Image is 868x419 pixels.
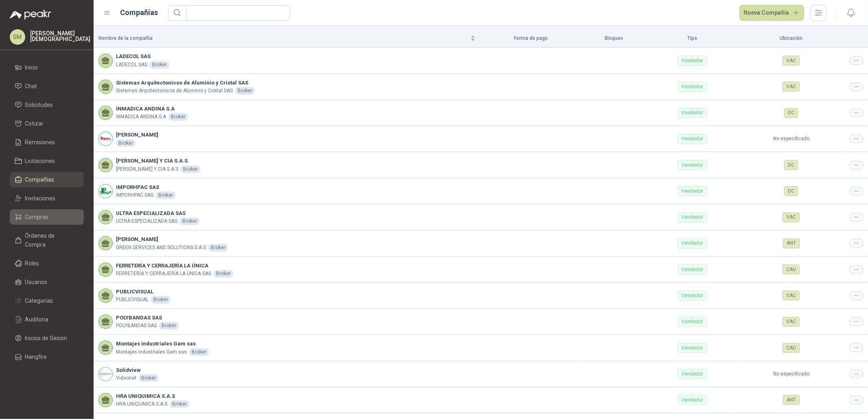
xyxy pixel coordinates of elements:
[25,156,55,165] span: Licitaciones
[678,369,707,379] div: Vendedor
[678,56,707,65] div: Vendedor
[678,395,707,405] div: Vendedor
[582,29,647,48] th: Bloqueo
[783,82,800,91] div: VAC
[208,244,228,252] div: Broker
[647,29,737,48] th: Tipo
[99,132,112,145] img: Company Logo
[116,183,175,191] b: IMPORHPAC SAS
[783,343,800,353] div: CAU
[10,78,84,94] a: Chat
[116,262,233,270] b: FERRETERÍA Y CERRAJERÍA LA ÚNICA
[139,374,158,382] div: Broker
[25,315,49,324] span: Auditoria
[25,100,53,109] span: Solicitudes
[783,291,800,300] div: VAC
[116,314,179,322] b: POLYBANDAS SAS
[25,63,38,72] span: Inicio
[10,172,84,187] a: Compañías
[10,153,84,169] a: Licitaciones
[116,288,171,296] b: PUBLICVISUAL
[25,334,68,343] span: Inicios de Sesión
[30,30,90,42] p: [PERSON_NAME] [DEMOGRAPHIC_DATA]
[10,274,84,290] a: Usuarios
[116,322,157,330] p: POLYBANDAS SAS
[10,228,84,252] a: Órdenes de Compra
[168,113,188,121] div: Broker
[116,400,167,408] p: HRA UNIQUIMICA S.A.S
[25,296,53,305] span: Categorías
[10,116,84,131] a: Cotizar
[10,60,84,75] a: Inicio
[116,61,147,69] p: LADECOL SAS
[116,348,187,356] p: Montajes industriales Gam sas
[678,343,707,353] div: Vendedor
[10,256,84,271] a: Roles
[120,7,158,18] h1: Compañías
[116,139,136,147] div: Broker
[678,108,707,118] div: Vendedor
[116,157,200,165] b: [PERSON_NAME] Y CIA S.A.S.
[94,29,480,48] th: Nombre de la compañía
[743,135,840,143] p: No especificado
[116,270,211,278] p: FERRETERÍA Y CERRAJERÍA LA ÚNICA SAS
[783,317,800,327] div: VAC
[116,105,188,113] b: INMADICA ANDINA S.A
[116,131,158,139] b: [PERSON_NAME]
[181,165,200,173] div: Broker
[25,82,37,91] span: Chat
[189,348,209,356] div: Broker
[743,370,840,378] p: No especificado
[783,239,800,248] div: ANT
[678,82,707,91] div: Vendedor
[678,265,707,274] div: Vendedor
[116,244,206,252] p: GREEN SERVICES AND SOLUTIONS S.A.S
[10,330,84,346] a: Inicios de Sesión
[170,400,189,408] div: Broker
[783,395,800,405] div: ANT
[10,209,84,225] a: Compras
[783,213,800,222] div: VAC
[116,87,233,95] p: Sistemas Arquitectonicos de Aluminio y Cristal SAS
[783,56,800,65] div: VAC
[25,278,48,287] span: Usuarios
[25,119,44,128] span: Cotizar
[783,265,800,274] div: CAU
[784,160,798,170] div: DC
[116,191,153,199] p: IMPORHPAC SAS
[99,185,112,198] img: Company Logo
[116,235,228,243] b: [PERSON_NAME]
[10,29,25,45] div: SM
[156,191,175,199] div: Broker
[10,293,84,308] a: Categorías
[116,209,199,217] b: ULTRA ESPECIALIZADA SAS
[150,61,169,69] div: Broker
[25,352,47,361] span: Hangfire
[678,134,707,144] div: Vendedor
[10,349,84,365] a: Hangfire
[738,29,845,48] th: Ubicación
[99,367,112,381] img: Company Logo
[25,175,55,184] span: Compañías
[10,312,84,327] a: Auditoria
[116,374,136,382] p: Videonet
[116,52,169,61] b: LADECOL SAS
[180,217,199,225] div: Broker
[678,239,707,248] div: Vendedor
[25,259,39,268] span: Roles
[25,194,56,203] span: Invitaciones
[98,35,469,42] span: Nombre de la compañía
[151,296,171,304] div: Broker
[678,213,707,222] div: Vendedor
[214,270,233,278] div: Broker
[116,392,189,400] b: HRA UNIQUIMICA S.A.S
[159,322,179,330] div: Broker
[25,231,76,249] span: Órdenes de Compra
[784,186,798,196] div: DC
[739,5,805,21] button: Nueva Compañía
[678,186,707,196] div: Vendedor
[116,113,166,121] p: INMADICA ANDINA S.A
[10,135,84,150] a: Remisiones
[784,108,798,118] div: DC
